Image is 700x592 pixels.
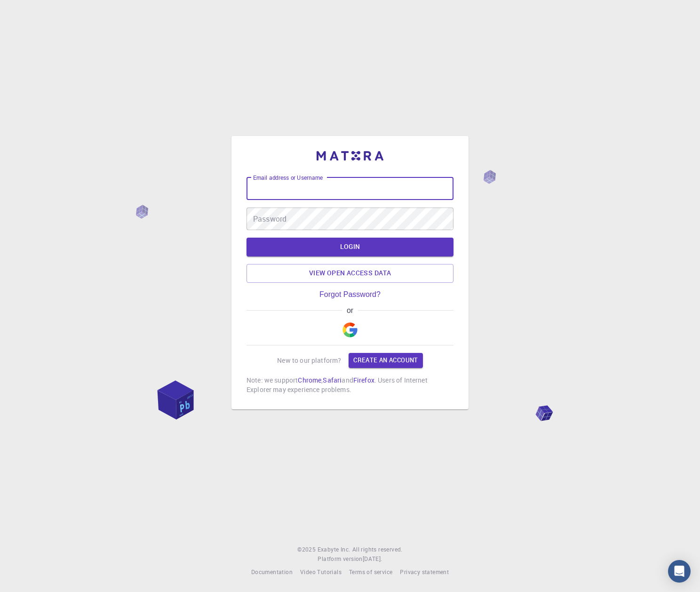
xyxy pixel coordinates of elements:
a: Privacy statement [400,568,449,577]
span: Documentation [251,568,293,576]
a: Firefox [353,376,374,384]
span: [DATE] . [363,555,382,562]
label: Email address or Username [253,174,323,182]
a: Video Tutorials [300,568,342,577]
a: Terms of service [349,568,392,577]
button: LOGIN [247,238,453,256]
div: Open Intercom Messenger [668,560,691,583]
span: Video Tutorials [300,568,342,576]
a: Documentation [251,568,293,577]
a: [DATE]. [363,554,382,564]
a: Exabyte Inc. [318,545,350,554]
span: Privacy statement [400,568,449,576]
a: Chrome [298,376,321,384]
span: © 2025 [297,545,317,554]
span: All rights reserved. [352,545,403,554]
span: Platform version [318,554,362,564]
a: Forgot Password? [319,290,381,299]
span: Terms of service [349,568,392,576]
span: or [342,306,358,315]
img: Google [342,322,358,337]
p: Note: we support , and . Users of Internet Explorer may experience problems. [247,376,453,394]
a: Create an account [349,353,422,368]
a: Safari [323,376,342,384]
a: View open access data [247,264,453,283]
p: New to our platform? [277,356,341,365]
span: Exabyte Inc. [318,545,350,553]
